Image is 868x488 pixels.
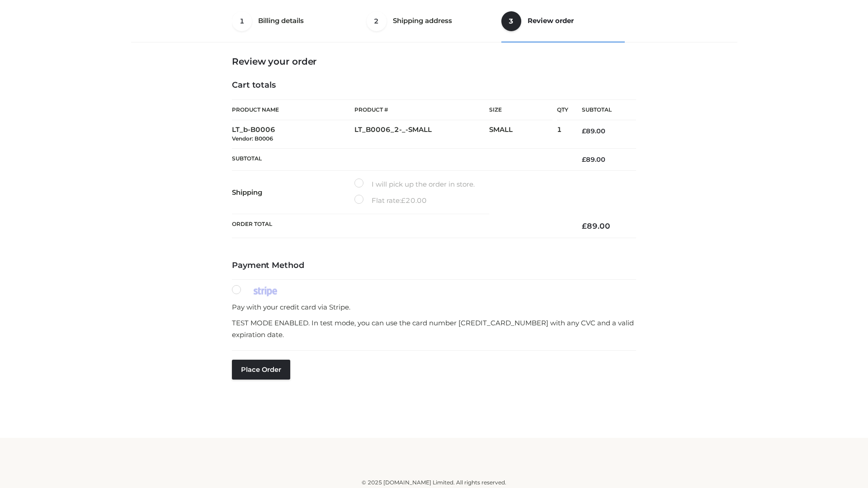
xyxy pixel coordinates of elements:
p: Pay with your credit card via Stripe. [232,301,636,313]
bdi: 89.00 [582,127,605,135]
h4: Payment Method [232,261,636,271]
h4: Cart totals [232,80,636,90]
label: Flat rate: [354,195,427,206]
h3: Review your order [232,56,636,67]
td: 1 [557,120,568,149]
td: LT_b-B0006 [232,120,354,149]
th: Qty [557,99,568,120]
span: £ [582,155,586,164]
th: Subtotal [232,148,568,170]
span: £ [401,196,406,205]
th: Size [489,100,552,120]
small: Vendor: B0006 [232,135,273,142]
div: © 2025 [DOMAIN_NAME] Limited. All rights reserved. [134,478,734,487]
th: Order Total [232,214,568,238]
bdi: 20.00 [401,196,427,205]
th: Subtotal [568,100,636,120]
td: LT_B0006_2-_-SMALL [354,120,489,149]
th: Product Name [232,99,354,120]
span: £ [582,127,586,135]
th: Shipping [232,171,354,214]
td: SMALL [489,120,557,149]
label: I will pick up the order in store. [354,178,475,190]
span: £ [582,221,587,230]
bdi: 89.00 [582,221,610,230]
p: TEST MODE ENABLED. In test mode, you can use the card number [CREDIT_CARD_NUMBER] with any CVC an... [232,317,636,340]
bdi: 89.00 [582,155,605,164]
th: Product # [354,99,489,120]
button: Place order [232,360,290,380]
